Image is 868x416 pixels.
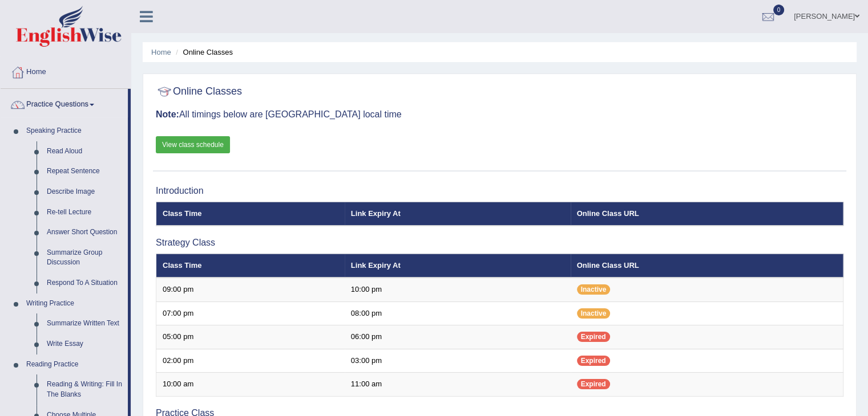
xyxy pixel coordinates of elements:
th: Class Time [156,254,345,278]
td: 11:00 am [345,373,571,397]
li: Online Classes [173,47,233,58]
td: 10:00 am [156,373,345,397]
a: Read Aloud [42,141,128,162]
td: 05:00 pm [156,325,345,349]
span: Expired [577,332,610,342]
a: Speaking Practice [21,121,128,141]
a: Re-tell Lecture [42,202,128,223]
td: 07:00 pm [156,301,345,325]
a: Describe Image [42,182,128,202]
a: Respond To A Situation [42,273,128,293]
a: Summarize Written Text [42,313,128,334]
th: Link Expiry At [345,202,571,226]
h3: Introduction [156,186,843,196]
th: Link Expiry At [345,254,571,278]
th: Online Class URL [571,202,843,226]
a: Practice Questions [1,89,128,117]
h3: Strategy Class [156,238,843,248]
span: Expired [577,379,610,389]
td: 02:00 pm [156,349,345,373]
span: 0 [773,5,785,15]
td: 03:00 pm [345,349,571,373]
a: Summarize Group Discussion [42,243,128,273]
h3: All timings below are [GEOGRAPHIC_DATA] local time [156,109,843,120]
a: Writing Practice [21,293,128,314]
th: Class Time [156,202,345,226]
span: Expired [577,356,610,366]
a: Reading & Writing: Fill In The Blanks [42,374,128,405]
a: Write Essay [42,334,128,354]
a: Home [151,48,171,56]
td: 09:00 pm [156,278,345,301]
h2: Online Classes [156,83,242,100]
a: Home [1,56,131,85]
td: 10:00 pm [345,278,571,301]
th: Online Class URL [571,254,843,278]
td: 06:00 pm [345,325,571,349]
a: View class schedule [156,136,230,153]
td: 08:00 pm [345,301,571,325]
b: Note: [156,109,179,119]
a: Repeat Sentence [42,161,128,182]
a: Answer Short Question [42,222,128,243]
span: Inactive [577,308,611,319]
a: Reading Practice [21,354,128,375]
span: Inactive [577,284,611,295]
